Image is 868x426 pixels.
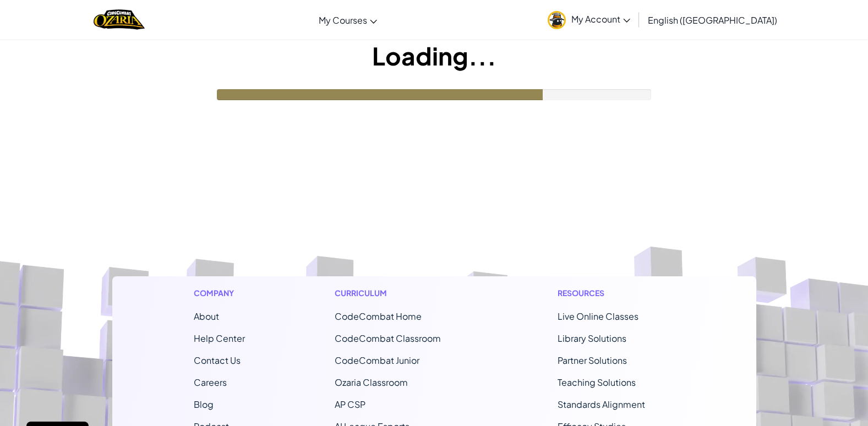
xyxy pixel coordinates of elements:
a: Teaching Solutions [558,376,636,388]
a: Careers [194,376,227,388]
h1: Curriculum [335,287,468,299]
h1: Company [194,287,245,299]
span: My Courses [319,14,367,26]
a: English ([GEOGRAPHIC_DATA]) [642,5,783,35]
img: Home [94,8,145,31]
a: AP CSP [335,398,365,410]
h1: Resources [558,287,675,299]
a: Partner Solutions [558,354,627,366]
a: Live Online Classes [558,310,638,322]
a: Ozaria by CodeCombat logo [94,8,145,31]
span: English ([GEOGRAPHIC_DATA]) [648,14,777,26]
span: Contact Us [194,354,241,366]
a: Blog [194,398,214,410]
a: Help Center [194,332,245,344]
a: My Account [542,2,636,37]
span: My Account [571,13,630,25]
span: CodeCombat Home [335,310,422,322]
img: avatar [548,11,566,29]
a: Standards Alignment [558,398,645,410]
a: About [194,310,219,322]
a: Ozaria Classroom [335,376,408,388]
a: Library Solutions [558,332,626,344]
a: CodeCombat Junior [335,354,419,366]
a: CodeCombat Classroom [335,332,441,344]
a: My Courses [313,5,383,35]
